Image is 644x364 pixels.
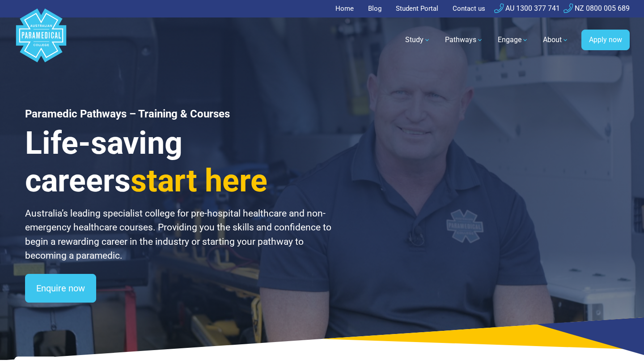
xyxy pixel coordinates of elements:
a: AU 1300 377 741 [494,4,560,13]
a: About [538,27,574,52]
span: start here [131,162,267,199]
a: Pathways [440,27,489,52]
a: Apply now [581,30,630,50]
a: Australian Paramedical College [14,17,68,63]
a: NZ 0800 005 689 [563,4,630,13]
a: Study [400,27,436,52]
a: Engage [492,27,534,52]
a: Enquire now [25,274,96,303]
p: Australia’s leading specialist college for pre-hospital healthcare and non-emergency healthcare c... [25,207,333,263]
h3: Life-saving careers [25,124,333,199]
h1: Paramedic Pathways – Training & Courses [25,108,333,121]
